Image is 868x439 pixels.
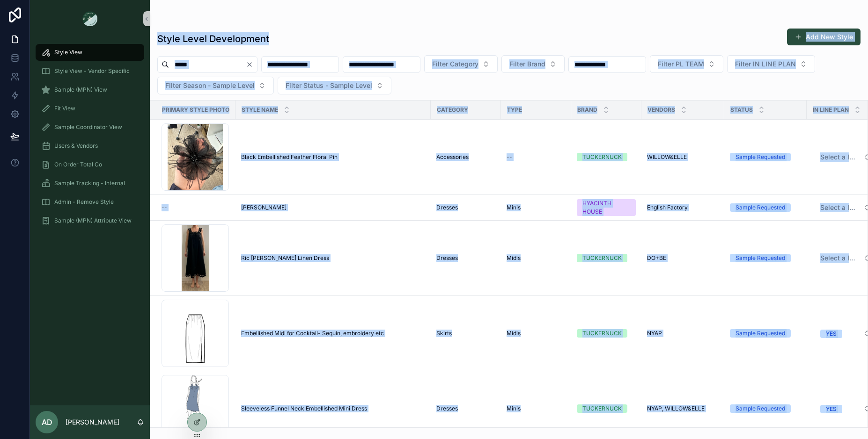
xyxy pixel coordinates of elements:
[157,77,274,94] button: Select Button
[432,59,478,69] span: Filter Category
[647,330,719,337] a: NYAP
[507,106,522,114] span: Type
[241,405,367,412] span: Sleeveless Funnel Neck Embellished Mini Dress
[36,44,144,61] a: Style View
[165,81,255,90] span: Filter Season - Sample Level
[54,142,98,150] span: Users & Vendors
[424,55,498,73] button: Select Button
[36,137,144,154] a: Users & Vendors
[820,253,860,263] span: Select a IN LINE PLAN
[736,329,785,338] div: Sample Requested
[577,254,636,262] a: TUCKERNUCK
[278,77,391,94] button: Select Button
[787,29,861,45] button: Add New Style
[54,217,132,224] span: Sample (MPN) Attribute View
[736,254,785,262] div: Sample Requested
[436,405,458,412] span: Dresses
[436,330,452,337] span: Skirts
[241,153,338,161] span: Black Embellished Feather Floral Pin
[241,204,287,211] span: [PERSON_NAME]
[730,106,753,114] span: Status
[54,86,107,94] span: Sample (MPN) View
[813,106,849,114] span: IN LINE PLAN
[507,204,521,211] span: Minis
[66,417,119,427] p: [PERSON_NAME]
[647,153,719,161] a: WILLOW&ELLE
[647,204,688,211] span: English Factory
[157,32,269,45] h1: Style Level Development
[436,153,469,161] span: Accessories
[436,254,458,262] span: Dresses
[650,55,723,73] button: Select Button
[582,254,622,262] div: TUCKERNUCK
[820,203,860,212] span: Select a IN LINE PLAN
[54,123,122,131] span: Sample Coordinator View
[501,55,565,73] button: Select Button
[246,61,257,68] button: Clear
[507,405,521,412] span: Minis
[436,204,495,211] a: Dresses
[242,106,278,114] span: Style Name
[735,59,796,69] span: Filter IN LINE PLAN
[507,204,566,211] a: Minis
[54,198,114,206] span: Admin - Remove Style
[162,204,230,211] a: --
[507,254,521,262] span: Midis
[507,153,512,161] span: --
[507,405,566,412] a: Minis
[436,204,458,211] span: Dresses
[36,81,144,98] a: Sample (MPN) View
[647,405,705,412] span: NYAP, WILLOW&ELLE
[820,152,860,162] span: Select a IN LINE PLAN
[647,153,687,161] span: WILLOW&ELLE
[647,330,662,337] span: NYAP
[736,404,785,413] div: Sample Requested
[162,106,229,114] span: Primary Style Photo
[647,204,719,211] a: English Factory
[36,156,144,173] a: On Order Total Co
[241,204,425,211] a: [PERSON_NAME]
[507,330,521,337] span: Midis
[286,81,372,90] span: Filter Status - Sample Level
[577,153,636,161] a: TUCKERNUCK
[54,67,130,75] span: Style View - Vendor Specific
[30,37,150,241] div: scrollable content
[241,330,384,337] span: Embellished Midi for Cocktail- Sequin, embroidery etc
[509,59,545,69] span: Filter Brand
[54,161,102,168] span: On Order Total Co
[507,330,566,337] a: Midis
[577,199,636,216] a: HYACINTH HOUSE
[42,417,52,428] span: AD
[647,106,675,114] span: Vendors
[730,203,801,212] a: Sample Requested
[436,254,495,262] a: Dresses
[241,405,425,412] a: Sleeveless Funnel Neck Embellished Mini Dress
[736,203,785,212] div: Sample Requested
[436,153,495,161] a: Accessories
[730,254,801,262] a: Sample Requested
[54,105,75,112] span: Fit View
[82,11,97,26] img: App logo
[730,404,801,413] a: Sample Requested
[647,405,719,412] a: NYAP, WILLOW&ELLE
[730,153,801,161] a: Sample Requested
[54,180,125,187] span: Sample Tracking - Internal
[36,63,144,79] a: Style View - Vendor Specific
[36,194,144,210] a: Admin - Remove Style
[241,330,425,337] a: Embellished Midi for Cocktail- Sequin, embroidery etc
[36,119,144,136] a: Sample Coordinator View
[54,49,82,56] span: Style View
[36,175,144,192] a: Sample Tracking - Internal
[647,254,666,262] span: DO+BE
[582,153,622,161] div: TUCKERNUCK
[436,405,495,412] a: Dresses
[507,153,566,161] a: --
[241,254,329,262] span: Ric [PERSON_NAME] Linen Dress
[647,254,719,262] a: DO+BE
[162,204,167,211] span: --
[730,329,801,338] a: Sample Requested
[241,153,425,161] a: Black Embellished Feather Floral Pin
[437,106,468,114] span: Category
[826,405,837,413] div: YES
